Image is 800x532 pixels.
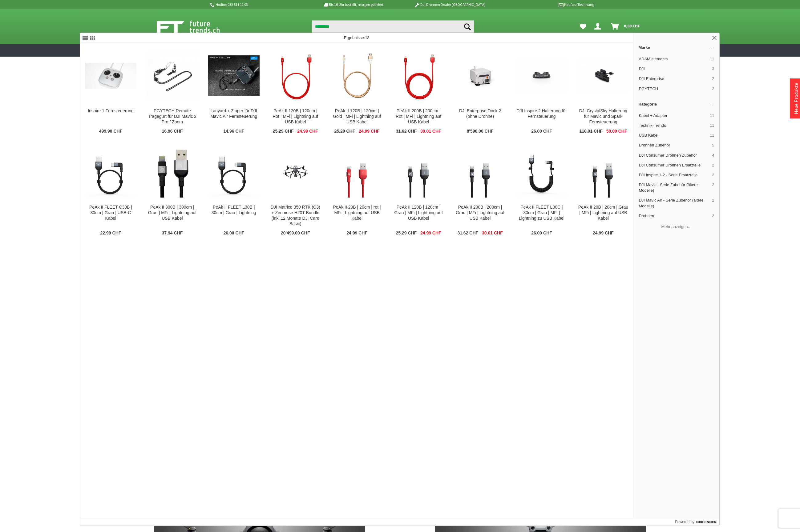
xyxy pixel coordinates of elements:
a: PeAk II 200B | 200cm | Grau | MFi | Lightning auf USB Kabel PeAk II 200B | 200cm | Grau | MFi | L... [450,139,511,241]
a: Meine Favoriten [577,20,589,33]
span: 2 [712,182,714,193]
img: PeAk II 20B | 20cm | rot | MFi | Lightning auf USB Kabel [331,146,383,198]
span: 26.00 CHF [531,230,552,236]
div: PeAk II 120B | 120cm | Rot | MFi | Lightning auf USB Kabel [270,108,321,125]
a: PeAk II FLEET L30B | 30cm | Grau | Lightning PeAk II FLEET L30B | 30cm | Grau | Lightning 26.00 CHF [203,139,265,241]
div: PeAk II FLEET L30C | 30cm | Grau | MFi | Lightning zu USB Kabel [516,205,568,221]
span: 24.99 CHF [359,129,380,134]
a: Marke [633,43,719,52]
span: 30.01 CHF [420,129,441,134]
span: 24.99 CHF [297,129,318,134]
div: PeAk II 200B | 200cm | Grau | MFi | Lightning auf USB Kabel [455,205,506,221]
span: ADAM elements [639,56,707,62]
div: PeAk II 120B | 120cm | Gold | MFi | Lightning auf USB Kabel [331,108,383,125]
img: DJI Inspire 2 Halterung für Fernsteuerung [516,58,568,93]
div: PeAk II 120B | 120cm | Grau | MFi | Lightning auf USB Kabel [393,205,444,221]
div: PeAk II FLEET L30B | 30cm | Grau | Lightning [208,205,260,216]
img: PeAk II 200B | 200cm | Grau | MFi | Lightning auf USB Kabel [455,146,506,198]
div: Lanyard + Zipper für DJI Mavic Air Fernsteuerung [208,108,260,119]
span: 37.94 CHF [162,230,183,236]
a: PeAk II 120B | 120cm | Gold | MFi | Lightning auf USB Kabel PeAk II 120B | 120cm | Gold | MFi | L... [326,43,388,139]
span: Drohnen [639,213,709,219]
a: PeAk II 20B | 20cm | rot | MFi | Lightning auf USB Kabel PeAk II 20B | 20cm | rot | MFi | Lightni... [326,139,388,241]
span: 18 [365,35,369,40]
div: PeAk II 20B | 20cm | rot | MFi | Lightning auf USB Kabel [331,205,383,221]
img: PeAk II 20B | 20cm | Grau | MFi | Lightning auf USB Kabel [577,146,629,198]
a: PGYTECH Remote Tragegurt für DJI Mavic 2 Pro / Zoom PGYTECH Remote Tragegurt für DJI Mavic 2 Pro ... [142,43,203,139]
span: 11 [710,56,714,62]
span: 5 [712,142,714,148]
span: 24.99 CHF [346,230,367,236]
img: PeAk II FLEET C30B | 30cm | Grau | USB-C Kabel [85,146,136,198]
span: 2 [712,198,714,209]
img: PeAk II 120B | 120cm | Grau | MFi | Lightning auf USB Kabel [393,146,444,198]
span: Powered by [675,519,694,525]
a: DJI Enterprise Dock 2 (ohne Drohne) DJI Enterprise Dock 2 (ohne Drohne) 8'590.00 CHF [450,43,511,139]
a: Dein Konto [592,20,606,33]
a: PeAk II 120B | 120cm | Grau | MFi | Lightning auf USB Kabel PeAk II 120B | 120cm | Grau | MFi | L... [388,139,449,241]
a: PeAk II 300B | 300cm | Grau | MFi | Lightning auf USB Kabel PeAk II 300B | 300cm | Grau | MFi | L... [142,139,203,241]
a: PeAk II 200B | 200cm | Rot | MFi | Lightning auf USB Kabel PeAk II 200B | 200cm | Rot | MFi | Lig... [388,43,449,139]
span: 4 [712,153,714,158]
span: 3 [712,66,714,72]
a: Neue Produkte [793,83,799,114]
img: PeAk II 200B | 200cm | Rot | MFi | Lightning auf USB Kabel [393,50,444,102]
p: Bis 16 Uhr bestellt, morgen geliefert. [305,1,402,8]
img: DJI Matrice 350 RTK (C3) + Zenmuse H20T Bundle (inkl.12 Monate DJI Care Basic) [270,156,321,188]
span: 26.00 CHF [223,230,244,236]
span: 8'590.00 CHF [467,129,494,134]
p: Hotline 032 511 11 03 [209,1,305,8]
span: 2 [712,162,714,168]
p: DJI Drohnen Dealer [GEOGRAPHIC_DATA] [402,1,498,8]
img: Inspire 1 Fernsteuerung [85,63,136,89]
a: DJI CrystalSky Halterung für Mavic und Spark Fernsteuerung DJI CrystalSky Halterung für Mavic und... [572,43,634,139]
div: PeAk II 200B | 200cm | Rot | MFi | Lightning auf USB Kabel [393,108,444,125]
img: PeAk II 120B | 120cm | Gold | MFi | Lightning auf USB Kabel [331,50,383,102]
div: PeAk II 300B | 300cm | Grau | MFi | Lightning auf USB Kabel [147,205,198,221]
a: PeAk II FLEET L30C | 30cm | Grau | MFi | Lightning zu USB Kabel PeAk II FLEET L30C | 30cm | Grau ... [511,139,572,241]
a: Inspire 1 Fernsteuerung Inspire 1 Fernsteuerung 499.90 CHF [80,43,141,139]
span: 30.01 CHF [482,230,503,236]
span: 25.29 CHF [273,129,294,134]
span: 11 [710,133,714,138]
a: DJI Inspire 2 Halterung für Fernsteuerung DJI Inspire 2 Halterung für Fernsteuerung 26.00 CHF [511,43,572,139]
span: Ergebnisse: [344,35,370,40]
input: Produkt, Marke, Kategorie, EAN, Artikelnummer… [312,20,474,33]
span: 24.99 CHF [593,230,614,236]
span: PGYTECH [639,86,709,92]
span: 499.90 CHF [99,129,122,134]
span: 24.99 CHF [420,230,441,236]
div: PeAk II 20B | 20cm | Grau | MFi | Lightning auf USB Kabel [577,205,629,221]
span: 2 [712,172,714,178]
span: DJI [639,66,709,72]
button: Mehr anzeigen… [636,222,717,232]
div: DJI Enterprise Dock 2 (ohne Drohne) [455,108,506,119]
span: Technik-Trends [639,123,707,128]
a: PeAk II 20B | 20cm | Grau | MFi | Lightning auf USB Kabel PeAk II 20B | 20cm | Grau | MFi | Light... [572,139,634,241]
span: 0,00 CHF [624,21,640,31]
span: DJI Mavic Air - Serie Zubehör (ältere Modelle) [639,198,709,209]
span: 26.00 CHF [531,129,552,134]
span: 11 [710,123,714,128]
img: PGYTECH Remote Tragegurt für DJI Mavic 2 Pro / Zoom [147,50,198,102]
img: DJI CrystalSky Halterung für Mavic und Spark Fernsteuerung [577,58,629,93]
span: DJI Mavic - Serie Zubehör (ältere Modelle) [639,182,709,193]
div: DJI CrystalSky Halterung für Mavic und Spark Fernsteuerung [577,108,629,125]
div: Inspire 1 Fernsteuerung [85,108,136,114]
span: 2 [712,213,714,219]
a: Warenkorb [608,20,643,33]
span: 110.01 CHF [579,129,602,134]
div: DJI Matrice 350 RTK (C3) + Zenmuse H20T Bundle (inkl.12 Monate DJI Care Basic) [270,205,321,227]
a: Lanyard + Zipper für DJI Mavic Air Fernsteuerung Lanyard + Zipper für DJI Mavic Air Fernsteuerung... [203,43,265,139]
span: 31.62 CHF [396,129,417,134]
p: Kauf auf Rechnung [498,1,594,8]
span: 16.96 CHF [162,129,183,134]
a: Kategorie [633,99,719,109]
span: 22.99 CHF [100,230,121,236]
span: 20'499.00 CHF [281,230,310,236]
a: PeAk II FLEET C30B | 30cm | Grau | USB-C Kabel PeAk II FLEET C30B | 30cm | Grau | USB-C Kabel 22.... [80,139,141,241]
img: Shop Futuretrends - zur Startseite wechseln [157,19,233,34]
span: DJI Inspire 1-2 - Serie Ersatzteile [639,172,709,178]
span: 14.96 CHF [223,129,244,134]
